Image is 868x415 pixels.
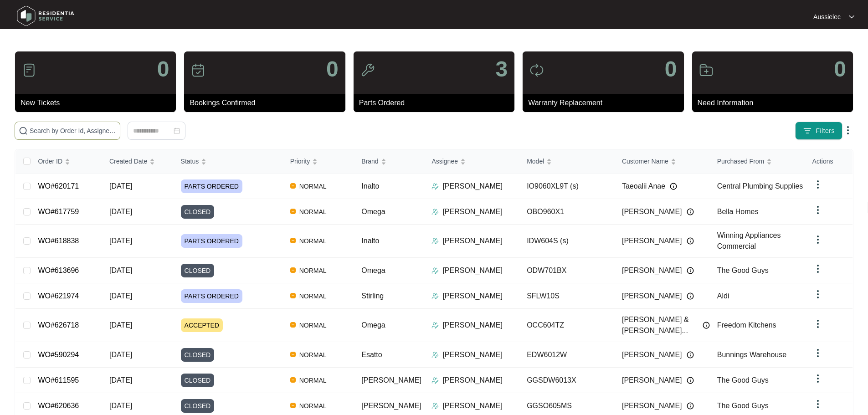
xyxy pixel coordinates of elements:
[38,266,79,274] a: WO#613696
[296,320,330,331] span: NORMAL
[622,314,698,336] span: [PERSON_NAME] & [PERSON_NAME]...
[665,58,677,80] p: 0
[849,15,854,19] img: dropdown arrow
[296,400,330,411] span: NORMAL
[109,237,132,245] span: [DATE]
[717,292,729,300] span: Aldi
[157,58,169,80] p: 0
[21,97,176,108] p: New Tickets
[181,289,242,303] span: PARTS ORDERED
[519,174,615,199] td: IO9060XL9T (s)
[190,97,345,108] p: Bookings Confirmed
[290,377,296,383] img: Vercel Logo
[360,63,375,77] img: icon
[359,97,514,108] p: Parts Ordered
[31,149,102,174] th: Order ID
[812,289,823,300] img: dropdown arrow
[296,236,330,246] span: NORMAL
[361,402,421,410] span: [PERSON_NAME]
[431,377,439,384] img: Assigner Icon
[495,58,508,80] p: 3
[361,266,385,274] span: Omega
[102,149,174,174] th: Created Date
[431,183,439,190] img: Assigner Icon
[687,208,694,215] img: Info icon
[717,231,781,250] span: Winning Appliances Commercial
[717,208,759,215] span: Bella Homes
[30,126,116,136] input: Search by Order Id, Assignee Name, Customer Name, Brand and Model
[361,292,384,300] span: Stirling
[519,258,615,283] td: ODW701BX
[361,376,421,384] span: [PERSON_NAME]
[109,156,147,166] span: Created Date
[622,375,682,386] span: [PERSON_NAME]
[424,149,519,174] th: Assignee
[842,125,853,136] img: dropdown arrow
[290,403,296,408] img: Vercel Logo
[296,206,330,217] span: NORMAL
[14,2,77,30] img: residentia service logo
[181,348,215,362] span: CLOSED
[38,237,79,245] a: WO#618838
[812,205,823,215] img: dropdown arrow
[519,225,615,258] td: IDW604S (s)
[431,156,458,166] span: Assignee
[38,402,79,410] a: WO#620636
[431,322,439,329] img: Assigner Icon
[431,267,439,274] img: Assigner Icon
[442,206,503,217] p: [PERSON_NAME]
[290,267,296,273] img: Vercel Logo
[38,351,79,359] a: WO#590294
[191,63,205,77] img: icon
[812,263,823,274] img: dropdown arrow
[813,12,841,21] p: Aussielec
[622,349,682,360] span: [PERSON_NAME]
[442,236,503,246] p: [PERSON_NAME]
[622,265,682,276] span: [PERSON_NAME]
[361,321,385,329] span: Omega
[717,351,786,359] span: Bunnings Warehouse
[812,348,823,359] img: dropdown arrow
[717,321,776,329] span: Freedom Kitchens
[442,349,503,360] p: [PERSON_NAME]
[290,352,296,357] img: Vercel Logo
[519,199,615,225] td: OBO960X1
[519,342,615,368] td: EDW6012W
[431,237,439,245] img: Assigner Icon
[38,321,79,329] a: WO#626718
[812,179,823,190] img: dropdown arrow
[528,97,683,108] p: Warranty Replacement
[109,376,132,384] span: [DATE]
[38,182,79,190] a: WO#620171
[38,156,62,166] span: Order ID
[803,126,812,135] img: filter icon
[283,149,354,174] th: Priority
[296,375,330,386] span: NORMAL
[687,351,694,359] img: Info icon
[670,183,677,190] img: Info icon
[687,267,694,274] img: Info icon
[361,237,379,245] span: Inalto
[290,209,296,214] img: Vercel Logo
[296,349,330,360] span: NORMAL
[296,265,330,276] span: NORMAL
[519,368,615,393] td: GGSDW6013X
[109,182,132,190] span: [DATE]
[174,149,283,174] th: Status
[442,400,503,411] p: [PERSON_NAME]
[290,293,296,298] img: Vercel Logo
[181,318,223,332] span: ACCEPTED
[687,377,694,384] img: Info icon
[431,402,439,410] img: Assigner Icon
[181,399,215,413] span: CLOSED
[519,149,615,174] th: Model
[326,58,339,80] p: 0
[615,149,710,174] th: Customer Name
[527,156,544,166] span: Model
[687,292,694,300] img: Info icon
[717,376,769,384] span: The Good Guys
[622,156,668,166] span: Customer Name
[181,234,242,248] span: PARTS ORDERED
[519,283,615,309] td: SFLW10S
[296,291,330,302] span: NORMAL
